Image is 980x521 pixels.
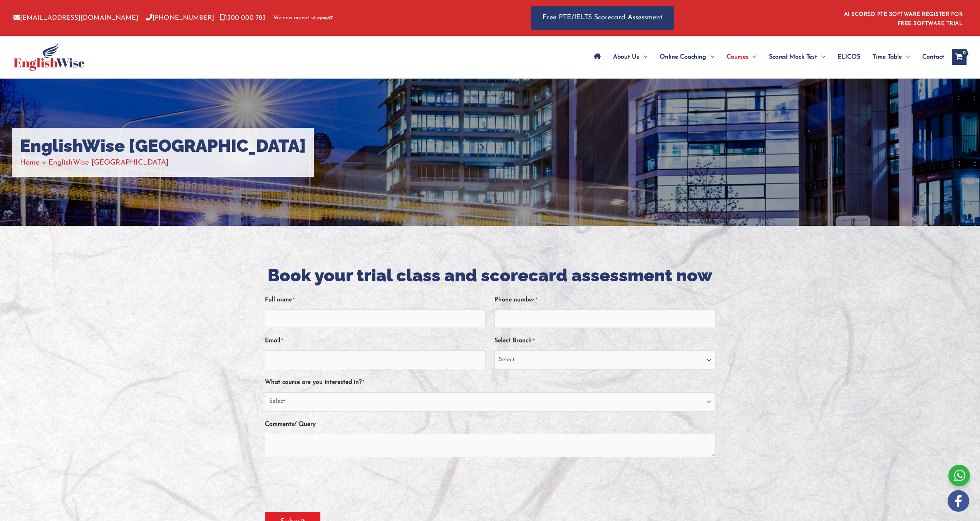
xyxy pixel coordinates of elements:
img: Afterpay-Logo [312,16,333,20]
span: Menu Toggle [902,44,910,71]
img: white-facebook.png [948,490,969,512]
a: Scored Mock TestMenu Toggle [763,44,831,71]
a: Free PTE/IELTS Scorecard Assessment [531,6,674,30]
a: 1300 000 783 [220,15,266,21]
a: [EMAIL_ADDRESS][DOMAIN_NAME] [13,15,138,21]
span: ELICOS [838,44,860,71]
span: Contact [922,44,944,71]
a: Time TableMenu Toggle [866,44,916,71]
a: CoursesMenu Toggle [720,44,763,71]
span: Menu Toggle [639,44,647,71]
label: Email [265,334,283,347]
img: cropped-ew-logo [13,43,85,71]
label: Comments/ Query [265,418,316,431]
a: View Shopping Cart, empty [952,49,967,65]
span: About Us [613,44,639,71]
span: EnglishWise [GEOGRAPHIC_DATA] [49,159,169,166]
label: Phone number [494,294,537,306]
h1: EnglishWise [GEOGRAPHIC_DATA] [20,136,306,156]
a: Contact [916,44,944,71]
a: Online CoachingMenu Toggle [653,44,720,71]
iframe: reCAPTCHA [265,468,382,498]
a: Home [20,159,40,166]
span: Courses [727,44,749,71]
a: About UsMenu Toggle [607,44,653,71]
label: Full name [265,294,295,306]
span: Menu Toggle [817,44,825,71]
a: ELICOS [831,44,866,71]
span: Scored Mock Test [769,44,817,71]
nav: Site Navigation: Main Menu [588,44,944,71]
nav: Breadcrumbs [20,156,306,169]
span: Menu Toggle [706,44,714,71]
label: What course are you interested in? [265,376,364,389]
a: AI SCORED PTE SOFTWARE REGISTER FOR FREE SOFTWARE TRIAL [844,12,963,27]
a: [PHONE_NUMBER] [146,15,214,21]
span: Online Coaching [660,44,706,71]
h2: Book your trial class and scorecard assessment now [265,264,715,287]
span: We now accept [273,14,309,22]
span: Menu Toggle [749,44,757,71]
label: Select Branch [494,334,534,347]
aside: Header Widget 1 [839,5,967,30]
span: Time Table [873,44,902,71]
